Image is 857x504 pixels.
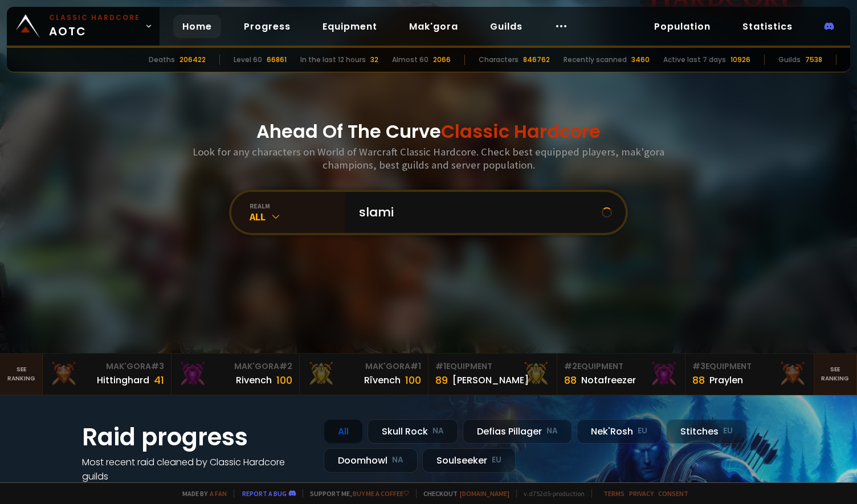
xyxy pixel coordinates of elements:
div: realm [250,202,345,210]
div: Rivench [236,373,272,387]
a: Home [173,15,221,38]
h1: Raid progress [82,419,310,455]
div: All [250,210,345,223]
a: [DOMAIN_NAME] [460,489,509,498]
small: EU [723,425,733,437]
div: 89 [435,372,448,388]
div: Rîvench [364,373,401,387]
h1: Ahead Of The Curve [256,118,601,145]
div: Hittinghard [97,373,149,387]
a: Consent [658,489,688,498]
div: Mak'Gora [307,360,421,372]
a: Equipment [313,15,386,38]
a: Mak'Gora#3Hittinghard41 [43,354,172,395]
div: 3460 [631,55,650,65]
span: Checkout [416,489,509,498]
div: 88 [564,372,577,388]
a: Mak'gora [400,15,467,38]
a: Statistics [733,15,802,38]
div: Guilds [778,55,801,65]
div: Equipment [692,360,807,372]
div: 41 [154,372,164,388]
small: Classic Hardcore [49,13,140,23]
h3: Look for any characters on World of Warcraft Classic Hardcore. Check best equipped players, mak'g... [188,145,669,171]
div: Defias Pillager [463,419,572,444]
div: 10926 [731,55,750,65]
div: Characters [479,55,519,65]
div: Doomhowl [324,448,418,473]
div: Mak'Gora [178,360,293,372]
a: Progress [235,15,300,38]
a: Report a bug [242,489,287,498]
a: Seeranking [814,354,857,395]
a: #3Equipment88Praylen [685,354,814,395]
div: Active last 7 days [663,55,726,65]
small: EU [638,425,647,437]
span: AOTC [49,13,140,40]
div: 7538 [805,55,822,65]
div: Almost 60 [392,55,428,65]
a: Mak'Gora#2Rivench100 [172,354,300,395]
h4: Most recent raid cleaned by Classic Hardcore guilds [82,455,310,483]
a: Classic HardcoreAOTC [7,7,160,46]
small: NA [546,425,558,437]
a: #2Equipment88Notafreezer [557,354,686,395]
a: #1Equipment89[PERSON_NAME] [428,354,557,395]
div: Deaths [149,55,175,65]
div: 88 [692,372,705,388]
span: v. d752d5 - production [516,489,585,498]
a: a fan [210,489,227,498]
div: 100 [276,372,292,388]
small: EU [492,454,501,466]
div: 2066 [433,55,451,65]
span: Made by [176,489,227,498]
span: # 2 [564,360,577,372]
a: Buy me a coffee [353,489,409,498]
small: NA [392,454,403,466]
div: Recently scanned [564,55,627,65]
div: Level 60 [234,55,262,65]
span: # 2 [279,360,292,372]
a: Guilds [481,15,532,38]
div: Skull Rock [368,419,458,444]
div: Equipment [435,360,550,372]
span: Classic Hardcore [441,118,601,144]
small: NA [432,425,444,437]
span: # 1 [435,360,446,372]
div: [PERSON_NAME] [452,373,529,387]
span: # 3 [692,360,705,372]
span: # 3 [151,360,164,372]
div: 32 [370,55,378,65]
span: # 1 [410,360,421,372]
a: Privacy [629,489,654,498]
div: Mak'Gora [50,360,164,372]
div: 100 [405,372,421,388]
div: 846762 [523,55,550,65]
a: Mak'Gora#1Rîvench100 [300,354,428,395]
div: 66861 [267,55,287,65]
span: Support me, [303,489,409,498]
div: Nek'Rosh [577,419,662,444]
div: 206422 [179,55,206,65]
div: Praylen [709,373,743,387]
a: Population [645,15,720,38]
input: Search a character... [352,192,602,233]
div: Notafreezer [581,373,636,387]
div: Soulseeker [422,448,516,473]
div: All [324,419,363,444]
div: In the last 12 hours [300,55,366,65]
div: Stitches [666,419,747,444]
a: Terms [603,489,625,498]
div: Equipment [564,360,679,372]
